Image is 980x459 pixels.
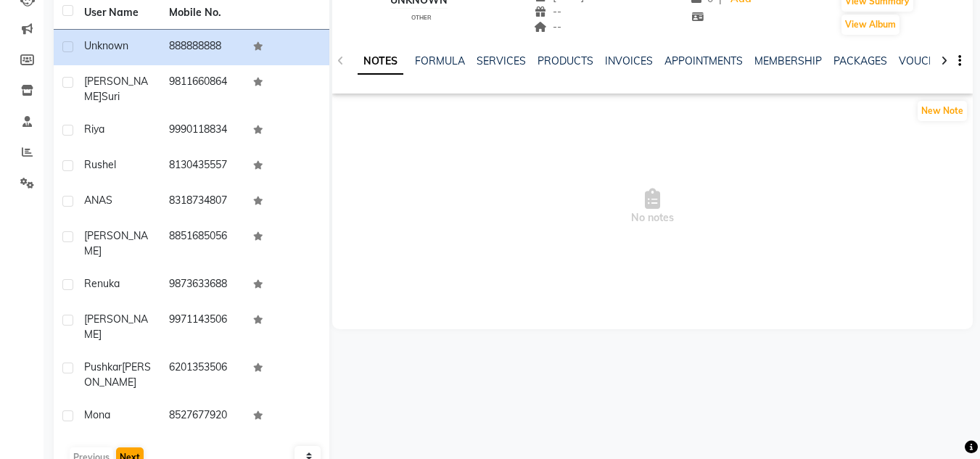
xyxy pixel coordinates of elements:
td: 8130435557 [160,149,245,184]
a: NOTES [358,49,403,75]
span: other [411,14,432,21]
span: Riya [84,123,104,136]
span: [PERSON_NAME] [84,229,148,257]
span: -- [534,5,561,18]
span: Mona [84,408,110,421]
td: 8851685056 [160,220,245,268]
td: 9811660864 [160,65,245,113]
td: 8318734807 [160,184,245,220]
span: [PERSON_NAME] [84,313,148,341]
span: Renuka [84,277,120,290]
span: ANAS [84,194,112,207]
a: SERVICES [477,54,526,67]
a: MEMBERSHIP [754,54,822,67]
span: Pushkar [84,360,122,373]
span: Rushel [84,158,116,171]
a: APPOINTMENTS [664,54,743,67]
a: VOUCHERS [899,54,956,67]
a: PACKAGES [833,54,887,67]
span: [PERSON_NAME] [84,75,148,103]
td: 9873633688 [160,268,245,303]
td: 9990118834 [160,113,245,149]
span: Suri [102,90,120,103]
a: FORMULA [415,54,465,67]
button: New Note [918,101,967,121]
a: PRODUCTS [538,54,593,67]
span: -- [534,20,561,33]
td: 6201353506 [160,351,245,399]
td: 8527677920 [160,399,245,434]
button: View Album [841,15,899,35]
td: 9971143506 [160,303,245,351]
span: unknown [84,39,128,52]
td: 888888888 [160,30,245,65]
a: INVOICES [605,54,653,67]
span: No notes [332,134,973,279]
